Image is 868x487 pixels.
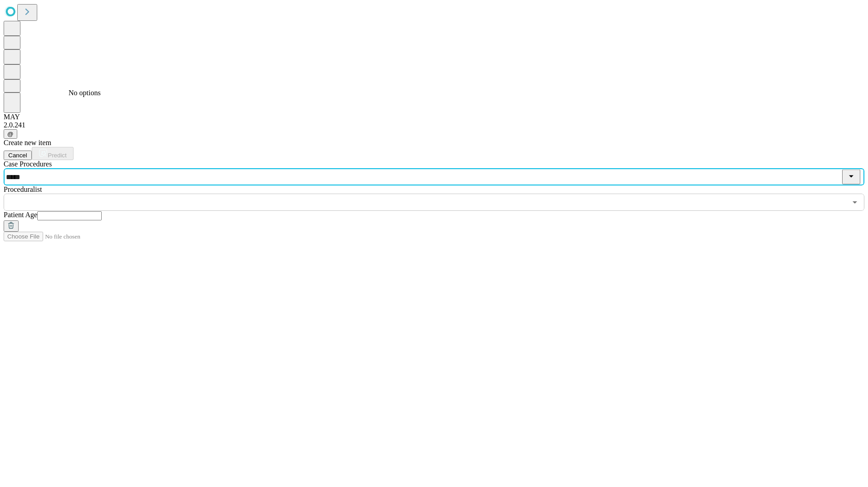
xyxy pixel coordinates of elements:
button: Cancel [4,151,32,160]
div: MAY [4,113,864,121]
span: Create new item [4,139,51,146]
button: Close [842,170,860,185]
div: No options [69,89,312,97]
button: Predict [32,147,74,160]
span: Cancel [8,152,27,159]
button: Open [848,196,861,209]
span: Predict [48,152,66,159]
span: Scheduled Procedure [4,160,52,168]
span: @ [7,131,14,137]
div: 2.0.241 [4,121,864,129]
span: Patient Age [4,211,37,219]
button: @ [4,129,17,139]
span: Proceduralist [4,185,42,193]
